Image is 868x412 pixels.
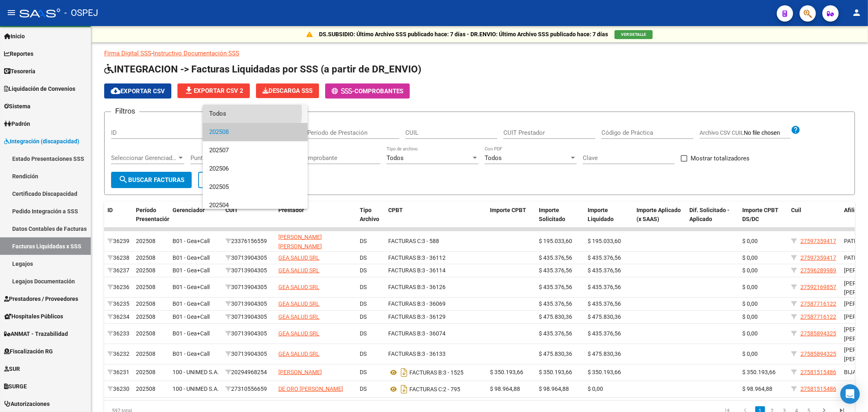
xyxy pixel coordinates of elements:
[209,105,301,123] span: Todos
[209,160,301,178] span: 202506
[209,141,301,160] span: 202507
[209,178,301,196] span: 202505
[209,196,301,215] span: 202504
[840,384,860,404] div: Open Intercom Messenger
[209,123,301,141] span: 202508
